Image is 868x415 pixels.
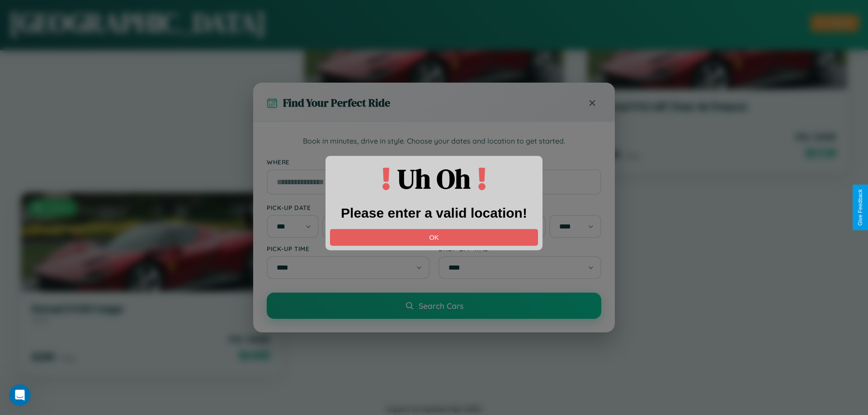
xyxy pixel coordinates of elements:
label: Drop-off Date [439,204,601,211]
label: Pick-up Date [267,204,429,211]
span: Search Cars [419,301,463,311]
p: Book in minutes, drive in style. Choose your dates and location to get started. [267,135,601,147]
label: Where [267,158,601,166]
h3: Find Your Perfect Ride [283,95,390,110]
label: Drop-off Time [439,245,601,252]
label: Pick-up Time [267,245,429,252]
